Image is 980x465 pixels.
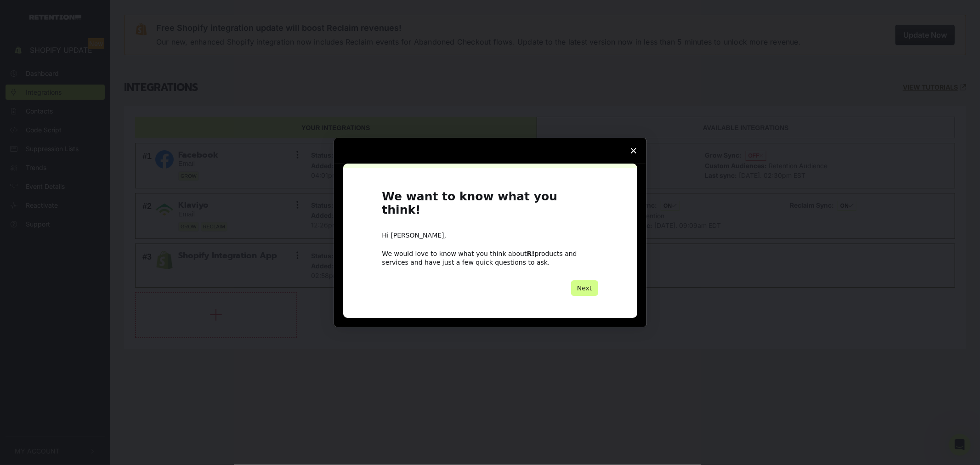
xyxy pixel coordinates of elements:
h1: We want to know what you think! [382,190,598,222]
div: We would love to know what you think about products and services and have just a few quick questi... [382,250,598,266]
b: R! [527,250,535,257]
div: Hi [PERSON_NAME], [382,231,598,240]
button: Next [571,280,598,296]
span: Close survey [621,138,646,164]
